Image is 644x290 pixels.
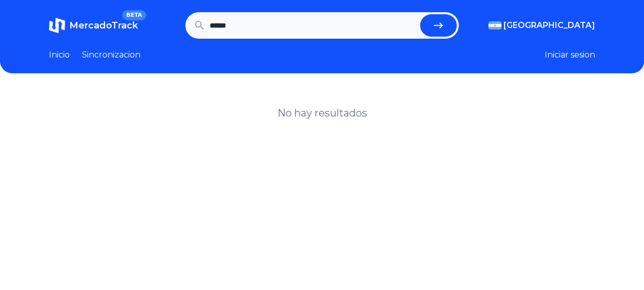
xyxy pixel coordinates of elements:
button: Iniciar sesion [545,49,595,61]
a: Sincronizacion [82,49,141,61]
h1: No hay resultados [277,106,367,120]
span: BETA [122,10,146,20]
button: [GEOGRAPHIC_DATA] [488,19,595,32]
span: [GEOGRAPHIC_DATA] [503,19,595,32]
img: Argentina [488,21,501,30]
img: MercadoTrack [49,17,65,34]
a: MercadoTrackBETA [49,17,138,34]
a: Inicio [49,49,70,61]
span: MercadoTrack [69,20,138,31]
